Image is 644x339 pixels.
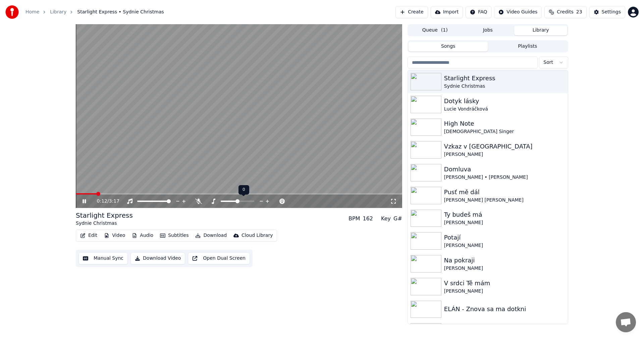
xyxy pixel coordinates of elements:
[444,128,565,135] div: [DEMOGRAPHIC_DATA] Singer
[462,26,515,35] button: Jobs
[444,256,565,265] div: Na pokraji
[348,215,360,223] div: BPM
[97,198,113,205] div: /
[441,27,448,34] span: ( 1 )
[488,42,567,51] button: Playlists
[130,252,185,264] button: Download Video
[76,211,133,220] div: Starlight Express
[393,215,402,223] div: G#
[157,231,191,240] button: Subtitles
[129,231,156,240] button: Audio
[444,119,565,128] div: High Note
[444,304,565,314] div: ELÁN - Znova sa ma dotkni
[466,6,491,18] button: FAQ
[409,26,462,35] button: Queue
[381,215,391,223] div: Key
[50,9,66,15] a: Library
[444,279,565,288] div: V srdci Tě mám
[444,288,565,295] div: [PERSON_NAME]
[444,242,565,249] div: [PERSON_NAME]
[444,219,565,226] div: [PERSON_NAME]
[5,5,19,19] img: youka
[444,165,565,174] div: Domluva
[444,265,565,272] div: [PERSON_NAME]
[77,231,100,240] button: Edit
[25,9,39,15] a: Home
[576,9,582,15] span: 23
[444,187,565,197] div: Pusť mě dál
[543,59,553,66] span: Sort
[101,231,128,240] button: Video
[431,6,463,18] button: Import
[602,9,621,15] div: Settings
[444,174,565,181] div: [PERSON_NAME] • [PERSON_NAME]
[557,9,573,15] span: Credits
[77,9,164,15] span: Starlight Express • Sydnie Christmas
[444,197,565,204] div: [PERSON_NAME] [PERSON_NAME]
[193,231,229,240] button: Download
[97,198,107,205] span: 0:12
[241,232,273,239] div: Cloud Library
[494,6,542,18] button: Video Guides
[444,151,565,158] div: [PERSON_NAME]
[76,220,133,227] div: Sydnie Christmas
[78,252,128,264] button: Manual Sync
[444,142,565,151] div: Vzkaz v [GEOGRAPHIC_DATA]
[363,215,373,223] div: 162
[444,74,565,83] div: Starlight Express
[544,6,586,18] button: Credits23
[188,252,250,264] button: Open Dual Screen
[444,233,565,242] div: Potají
[109,198,119,205] span: 3:17
[395,6,428,18] button: Create
[238,185,249,195] div: 0
[589,6,625,18] button: Settings
[409,42,488,51] button: Songs
[444,106,565,113] div: Lucie Vondráčková
[444,210,565,219] div: Ty budeš má
[25,9,164,15] nav: breadcrumb
[616,312,636,332] div: Otevřený chat
[514,26,567,35] button: Library
[444,96,565,106] div: Dotyk lásky
[444,83,565,90] div: Sydnie Christmas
